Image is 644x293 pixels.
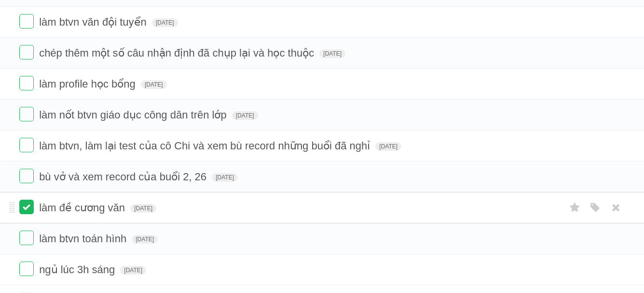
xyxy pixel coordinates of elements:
span: ngủ lúc 3h sáng [39,264,117,276]
span: làm btvn, làm lại test của cô Chi và xem bù record những buổi đã nghỉ [39,140,372,152]
span: [DATE] [212,173,238,182]
span: [DATE] [120,266,146,275]
span: [DATE] [132,235,158,244]
label: Done [19,76,34,90]
label: Done [19,262,34,276]
span: làm đề cương văn [39,202,127,214]
span: bù vở và xem record của buổi 2, 26 [39,171,209,183]
label: Done [19,169,34,183]
span: chép thêm một số câu nhận định đã chụp lại và học thuộc [39,47,316,59]
label: Star task [566,200,584,216]
label: Done [19,200,34,214]
span: [DATE] [232,111,258,120]
label: Done [19,45,34,59]
label: Done [19,231,34,245]
label: Done [19,138,34,152]
span: làm profile học bổng [39,78,138,90]
span: [DATE] [152,18,178,27]
span: [DATE] [130,204,156,213]
label: Done [19,107,34,121]
span: [DATE] [319,49,345,58]
label: Done [19,14,34,29]
span: [DATE] [141,80,167,89]
span: làm nốt btvn giáo dục công dân trên lớp [39,109,229,121]
span: làm btvn toán hình [39,233,129,245]
span: làm btvn văn đội tuyển [39,16,149,28]
span: [DATE] [375,142,401,151]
